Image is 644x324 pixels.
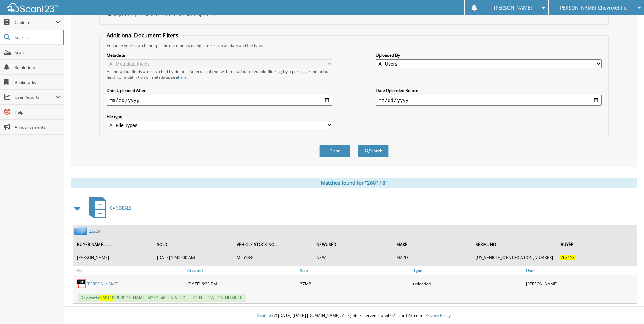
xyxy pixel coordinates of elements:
th: MAKE [393,237,472,251]
span: Announcements [15,124,60,130]
th: NEWUSED [313,237,392,251]
td: [DATE] 12:00:00 AM [153,252,233,263]
div: uploaded [411,277,524,290]
a: Type [411,266,524,275]
div: Matches found for "268118" [71,178,637,188]
span: Cabinets [15,20,56,25]
input: end [376,95,602,106]
span: 268118 [100,295,114,301]
img: PDF.png [76,278,87,289]
a: here [178,74,187,80]
th: BUYER-NAME......... [74,237,153,251]
div: [DATE] 6:23 PM [186,277,298,290]
th: VEHICLE-STOCK-NO... [233,237,312,251]
td: M251346 [233,252,312,263]
span: [PERSON_NAME] [494,6,532,10]
label: Date Uploaded Before [376,88,602,93]
span: [PERSON_NAME] Chevrolet Inc [558,6,628,10]
td: [PERSON_NAME] [74,252,153,263]
span: User Reports [15,94,56,100]
img: scan123-logo-white.svg [7,3,58,12]
th: BUYER [557,237,636,251]
a: [PERSON_NAME] [87,281,118,287]
th: SOLD [153,237,233,251]
label: Metadata [107,52,332,58]
div: Enhance your search for specific documents using filters such as date and file type. [103,42,605,48]
a: User [524,266,637,275]
input: start [107,95,332,106]
td: [US_VEHICLE_IDENTIFICATION_NUMBER] [472,252,556,263]
label: Date Uploaded After [107,88,332,93]
div: 37MB [298,277,411,290]
span: Scan123 [257,312,274,318]
a: File [73,266,186,275]
span: Bookmarks [15,79,60,85]
div: © [DATE]-[DATE] [DOMAIN_NAME]. All rights reserved | appb02-scan123-com | [64,307,644,324]
span: Scan [15,50,60,55]
span: Search [15,35,59,40]
td: NEW [313,252,392,263]
legend: Additional Document Filters [103,32,182,39]
td: MAZD [393,252,472,263]
img: folder2.png [74,227,89,235]
div: All metadata fields are searched by default. Select a cabinet with metadata to enable filtering b... [107,69,332,80]
a: CAR DEALS [85,195,131,221]
a: Privacy Policy [425,312,451,318]
span: CAR DEALS [110,205,131,211]
th: SERIAL-NO [472,237,556,251]
span: Reminders [15,65,60,70]
span: Help [15,109,60,115]
a: Created [186,266,298,275]
button: Search [358,145,389,157]
button: Clear [319,145,350,157]
label: File type [107,114,332,120]
label: Uploaded By [376,52,602,58]
span: Keywords: [PERSON_NAME] M251346 [US_VEHICLE_IDENTIFICATION_NUMBER] [78,294,246,302]
a: Size [298,266,411,275]
div: [PERSON_NAME] [524,277,637,290]
span: 268118 [560,255,575,260]
a: 232241 [89,228,103,234]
